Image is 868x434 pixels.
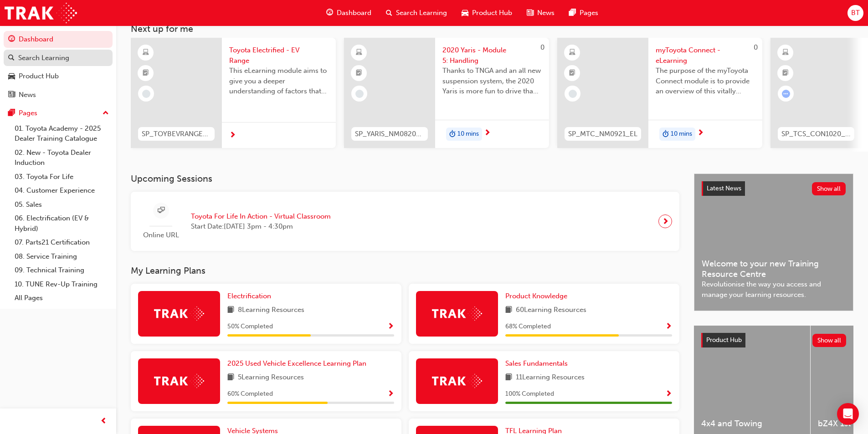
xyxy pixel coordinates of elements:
span: learningRecordVerb_ATTEMPT-icon [782,90,790,98]
span: Search Learning [396,8,447,18]
span: 10 mins [457,129,479,139]
a: 2025 Used Vehicle Excellence Learning Plan [227,358,370,369]
span: SP_TOYBEVRANGE_EL [142,129,211,139]
a: 05. Sales [11,198,113,212]
span: learningRecordVerb_NONE-icon [355,90,364,98]
button: DashboardSearch LearningProduct HubNews [4,29,113,105]
span: learningResourceType_ELEARNING-icon [782,47,789,59]
a: 0SP_MTC_NM0921_ELmyToyota Connect - eLearningThe purpose of the myToyota Connect module is to pro... [557,38,762,148]
a: pages-iconPages [562,4,606,22]
span: Show Progress [665,323,672,331]
a: 06. Electrification (EV & Hybrid) [11,211,113,235]
span: pages-icon [8,109,15,117]
h3: Upcoming Sessions [131,174,679,184]
span: Revolutionise the way you access and manage your learning resources. [702,279,846,300]
span: 60 % Completed [227,389,273,399]
span: 100 % Completed [505,389,554,399]
div: Search Learning [18,53,69,63]
a: 10. TUNE Rev-Up Training [11,277,113,291]
span: 11 Learning Resources [516,372,585,383]
span: Show Progress [387,390,394,398]
span: next-icon [229,132,236,140]
span: 5 Learning Resources [238,372,304,383]
span: car-icon [462,7,468,19]
span: 0 [754,43,758,51]
span: Show Progress [665,390,672,398]
span: Toyota Electrified - EV Range [229,45,329,66]
span: Product Hub [472,8,512,18]
span: booktick-icon [569,67,575,79]
a: 03. Toyota For Life [11,170,113,184]
span: search-icon [386,7,392,19]
span: learningResourceType_ELEARNING-icon [569,47,575,59]
img: Trak [432,374,482,388]
span: learningRecordVerb_NONE-icon [142,90,150,98]
span: 8 Learning Resources [238,305,304,316]
span: book-icon [505,372,512,383]
span: SP_TCS_CON1020_VD [781,129,851,139]
span: 2025 Used Vehicle Excellence Learning Plan [227,359,366,368]
a: guage-iconDashboard [319,4,379,22]
a: SP_TOYBEVRANGE_ELToyota Electrified - EV RangeThis eLearning module aims to give you a deeper und... [131,38,336,148]
a: 07. Parts21 Certification [11,235,113,250]
span: learningRecordVerb_NONE-icon [569,90,577,98]
a: Online URLToyota For Life In Action - Virtual ClassroomStart Date:[DATE] 3pm - 4:30pm [138,199,672,244]
a: Electrification [227,291,275,301]
span: Electrification [227,292,271,300]
span: search-icon [8,54,15,62]
a: car-iconProduct Hub [454,4,519,22]
span: 0 [540,43,544,51]
span: booktick-icon [356,67,362,79]
div: Open Intercom Messenger [837,403,859,425]
a: Latest NewsShow all [702,181,846,196]
span: book-icon [227,372,234,383]
a: 04. Customer Experience [11,184,113,198]
span: Show Progress [387,323,394,331]
span: next-icon [484,129,491,138]
div: Pages [19,108,37,118]
span: 10 mins [671,129,692,139]
span: SP_YARIS_NM0820_EL_05 [355,129,424,139]
span: The purpose of the myToyota Connect module is to provide an overview of this vitally important ne... [656,66,755,97]
span: Dashboard [337,8,371,18]
span: 68 % Completed [505,322,551,332]
span: News [537,8,555,18]
a: Search Learning [4,50,113,66]
img: Trak [154,374,204,388]
span: guage-icon [326,7,333,19]
span: book-icon [227,305,234,316]
button: Show Progress [665,388,672,400]
button: BT [847,5,863,21]
span: 60 Learning Resources [516,305,586,316]
span: Sales Fundamentals [505,359,568,368]
span: booktick-icon [143,67,149,79]
a: All Pages [11,291,113,305]
span: 50 % Completed [227,322,273,332]
span: learningResourceType_ELEARNING-icon [356,47,362,59]
span: 2020 Yaris - Module 5: Handling [442,45,542,66]
span: booktick-icon [782,67,789,79]
a: 01. Toyota Academy - 2025 Dealer Training Catalogue [11,122,113,146]
span: SP_MTC_NM0921_EL [568,129,637,139]
button: Show Progress [665,321,672,332]
a: Product HubShow all [701,333,846,347]
span: Toyota For Life In Action - Virtual Classroom [191,211,331,222]
a: Product Hub [4,68,113,85]
span: Thanks to TNGA and an all new suspension system, the 2020 Yaris is more fun to drive than ever be... [442,66,542,97]
span: car-icon [8,72,15,81]
span: Product Knowledge [505,292,567,300]
span: Latest News [707,184,741,192]
span: Start Date: [DATE] 3pm - 4:30pm [191,221,331,232]
button: Pages [4,105,113,122]
h3: My Learning Plans [131,266,679,276]
span: prev-icon [100,416,107,427]
img: Trak [5,3,77,23]
span: Pages [580,8,598,18]
span: myToyota Connect - eLearning [656,45,755,66]
div: News [19,90,36,100]
a: news-iconNews [519,4,562,22]
span: sessionType_ONLINE_URL-icon [158,205,164,216]
a: Dashboard [4,31,113,48]
span: guage-icon [8,36,15,44]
